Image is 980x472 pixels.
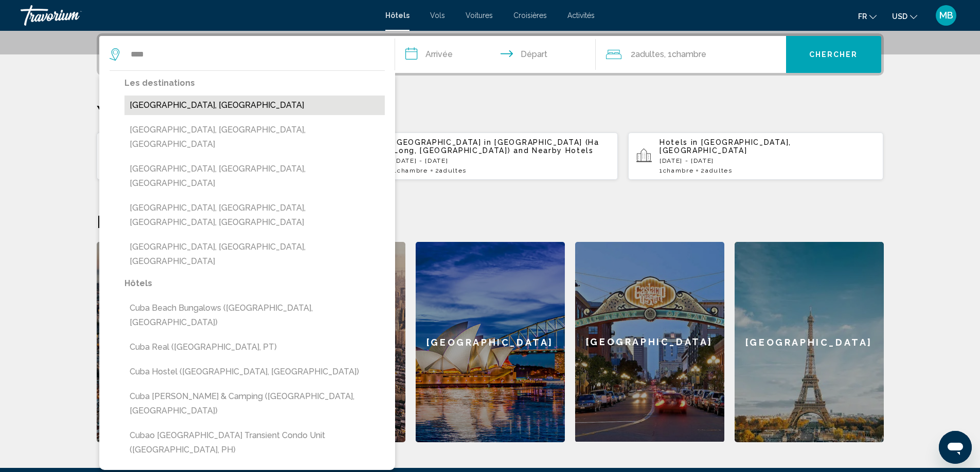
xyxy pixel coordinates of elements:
a: Voitures [466,11,493,20]
a: [GEOGRAPHIC_DATA] [416,242,565,442]
span: 1 [660,167,693,174]
button: [GEOGRAPHIC_DATA], [GEOGRAPHIC_DATA], [GEOGRAPHIC_DATA] [124,120,385,154]
a: Vols [430,11,445,20]
button: Change currency [892,9,917,24]
button: Check in and out dates [395,36,596,73]
p: [DATE] - [DATE] [660,157,876,164]
iframe: Bouton de lancement de la fenêtre de messagerie [939,431,972,464]
span: MB [939,10,953,21]
a: [GEOGRAPHIC_DATA] [735,242,884,442]
span: 2 [631,47,664,62]
p: Les destinations [124,76,385,90]
button: Cuba Hostel ([GEOGRAPHIC_DATA], [GEOGRAPHIC_DATA]) [124,362,385,382]
span: Adultes [705,167,733,174]
a: Croisières [513,11,547,20]
span: [GEOGRAPHIC_DATA] in [GEOGRAPHIC_DATA] (Ha Long, [GEOGRAPHIC_DATA]) [394,138,599,155]
a: Travorium [21,5,375,26]
a: Hôtels [385,11,409,20]
h2: Destinations en vedette [97,211,884,232]
span: 2 [435,167,467,174]
button: [GEOGRAPHIC_DATA], [GEOGRAPHIC_DATA] [124,96,385,115]
button: [GEOGRAPHIC_DATA], [GEOGRAPHIC_DATA], [GEOGRAPHIC_DATA] [124,159,385,193]
span: USD [892,12,907,21]
button: Cubao [GEOGRAPHIC_DATA] Transient condo unit ([GEOGRAPHIC_DATA], PH) [124,426,385,460]
span: Chambre [397,167,428,174]
button: [GEOGRAPHIC_DATA], [GEOGRAPHIC_DATA], [GEOGRAPHIC_DATA], [GEOGRAPHIC_DATA] [124,198,385,232]
button: [GEOGRAPHIC_DATA] in [GEOGRAPHIC_DATA] (Ha Long, [GEOGRAPHIC_DATA]) and Nearby Hotels[DATE] - [DA... [362,132,618,180]
button: Cuba [PERSON_NAME] & Camping ([GEOGRAPHIC_DATA], [GEOGRAPHIC_DATA]) [124,387,385,421]
span: 1 [394,167,427,174]
button: Hotels in [GEOGRAPHIC_DATA], [GEOGRAPHIC_DATA] (LIM)[DATE] - [DATE]2pièces3Adultes [97,132,352,180]
span: Hotels in [660,138,698,146]
span: [GEOGRAPHIC_DATA], [GEOGRAPHIC_DATA] [660,138,791,155]
button: Change language [858,9,877,24]
span: 2 [701,167,732,174]
button: [GEOGRAPHIC_DATA], [GEOGRAPHIC_DATA], [GEOGRAPHIC_DATA] [124,237,385,271]
button: Travelers: 2 adults, 0 children [596,36,786,73]
button: Chercher [786,36,881,73]
button: Cuba Real ([GEOGRAPHIC_DATA], PT) [124,337,385,357]
span: and Nearby Hotels [513,146,594,155]
span: fr [858,12,867,21]
span: , 1 [664,47,706,62]
span: Adultes [439,167,467,174]
button: Hotels in [GEOGRAPHIC_DATA], [GEOGRAPHIC_DATA][DATE] - [DATE]1Chambre2Adultes [628,132,884,180]
span: Chambre [672,49,706,59]
button: Cuba Beach Bungalows ([GEOGRAPHIC_DATA], [GEOGRAPHIC_DATA]) [124,298,385,332]
span: Chercher [809,51,858,59]
div: Search widget [99,36,881,73]
p: Hôtels [124,276,385,291]
span: Adultes [635,49,664,59]
p: Your Recent Searches [97,101,884,122]
p: [DATE] - [DATE] [394,157,610,164]
a: Activités [567,11,595,20]
a: [GEOGRAPHIC_DATA] [97,242,246,442]
div: [GEOGRAPHIC_DATA] [575,242,724,442]
a: [GEOGRAPHIC_DATA] [575,242,724,442]
span: Chambre [663,167,694,174]
button: User Menu [933,5,959,26]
